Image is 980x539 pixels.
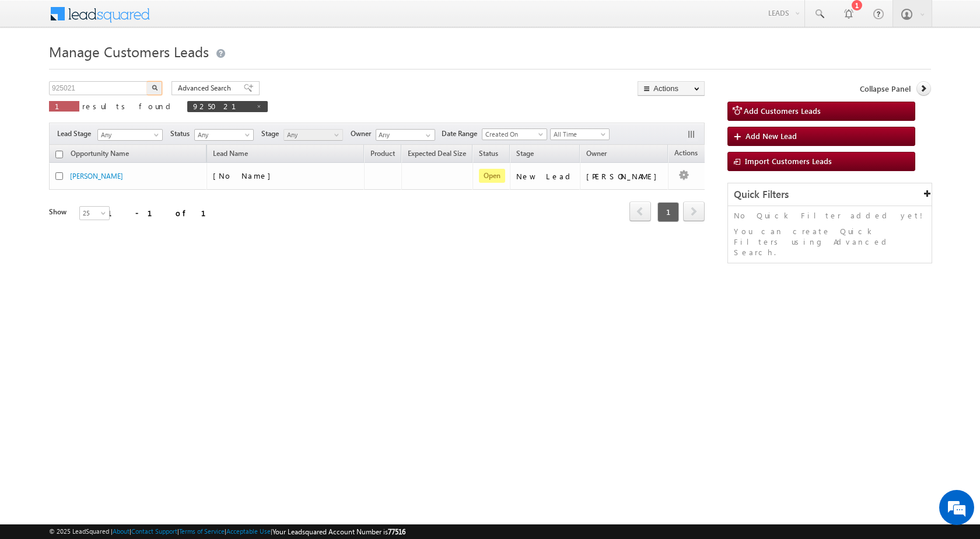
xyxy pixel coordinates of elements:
span: Import Customers Leads [745,156,832,166]
div: 1 - 1 of 1 [107,206,220,220]
p: You can create Quick Filters using Advanced Search. [734,226,926,258]
input: Type to Search [376,129,435,141]
a: Contact Support [131,527,177,535]
a: Acceptable Use [226,527,271,535]
span: Status [170,128,194,139]
span: Opportunity Name [71,149,129,158]
a: next [683,203,705,221]
span: 1 [55,101,73,111]
a: 25 [79,206,110,220]
div: [PERSON_NAME] [586,171,663,182]
span: All Time [551,129,606,140]
a: Status [473,147,504,162]
input: Check all records [55,151,63,158]
button: Actions [638,81,705,96]
span: Stage [516,149,534,158]
span: Actions [668,147,703,162]
span: Owner [351,128,376,139]
a: Expected Deal Size [402,147,472,162]
a: Created On [482,128,547,140]
span: 925021 [193,101,250,111]
span: Add Customers Leads [744,106,821,116]
span: Product [370,149,395,158]
a: Opportunity Name [65,147,135,162]
span: Created On [482,129,543,140]
span: 77516 [388,527,405,536]
div: Quick Filters [728,183,932,206]
span: [No Name] [213,171,276,180]
a: About [113,527,129,535]
span: © 2025 LeadSquared | | | | | [49,526,405,537]
a: Any [194,129,254,141]
span: Collapse Panel [860,84,911,94]
a: Any [283,129,343,141]
span: Open [479,169,505,183]
span: Date Range [442,128,482,139]
span: Any [98,130,159,140]
a: Any [97,129,163,141]
a: prev [629,203,651,221]
a: [PERSON_NAME] [70,172,123,180]
span: next [683,201,705,221]
span: Add New Lead [745,131,797,141]
a: Stage [510,147,540,162]
div: New Lead [516,171,575,182]
span: Owner [586,149,607,158]
div: Show [49,207,70,217]
a: All Time [550,128,610,140]
a: Terms of Service [179,527,225,535]
span: Lead Stage [57,128,96,139]
span: Any [284,130,339,140]
span: Stage [261,128,283,139]
img: Search [152,85,157,91]
p: No Quick Filter added yet! [734,210,926,221]
span: results found [82,101,175,111]
span: Lead Name [207,147,254,162]
span: Expected Deal Size [408,149,466,158]
span: 1 [657,202,679,222]
span: Your Leadsquared Account Number is [272,527,405,536]
span: Advanced Search [178,83,235,93]
span: Manage Customers Leads [49,42,209,61]
a: Show All Items [419,130,434,141]
span: 25 [80,208,111,218]
span: prev [629,201,651,221]
span: Any [195,130,250,140]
